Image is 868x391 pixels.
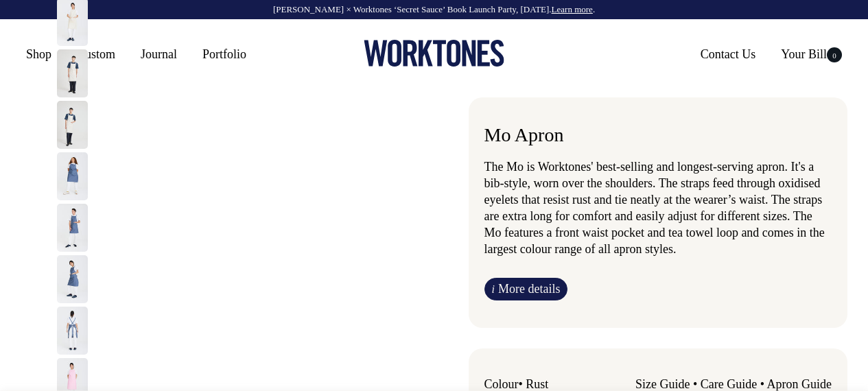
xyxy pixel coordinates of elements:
a: Learn more [552,4,593,14]
a: Your Bill0 [775,42,847,67]
span: 0 [827,47,842,62]
a: Contact Us [695,42,762,67]
a: Custom [71,42,121,67]
a: Portfolio [197,42,252,67]
img: natural [57,49,88,97]
a: Journal [135,42,183,67]
a: Shop [21,42,57,67]
div: [PERSON_NAME] × Worktones ‘Secret Sauce’ Book Launch Party, [DATE]. . [14,5,854,14]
